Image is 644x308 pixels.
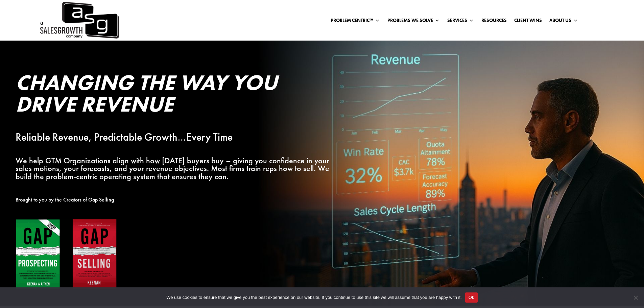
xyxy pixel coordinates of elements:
[166,294,461,301] span: We use cookies to ensure that we give you the best experience on our website. If you continue to ...
[16,157,333,181] p: We help GTM Organizations align with how [DATE] buyers buy – giving you confidence in your sales ...
[465,292,478,303] button: Ok
[387,18,440,25] a: Problems We Solve
[331,18,380,25] a: Problem Centric™
[447,18,474,25] a: Services
[549,18,578,25] a: About Us
[16,133,333,141] p: Reliable Revenue, Predictable Growth…Every Time
[632,294,639,301] span: No
[481,18,507,25] a: Resources
[16,196,333,204] p: Brought to you by the Creators of Gap Selling
[16,219,117,290] img: Gap Books
[514,18,542,25] a: Client Wins
[16,72,333,118] h2: Changing the Way You Drive Revenue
